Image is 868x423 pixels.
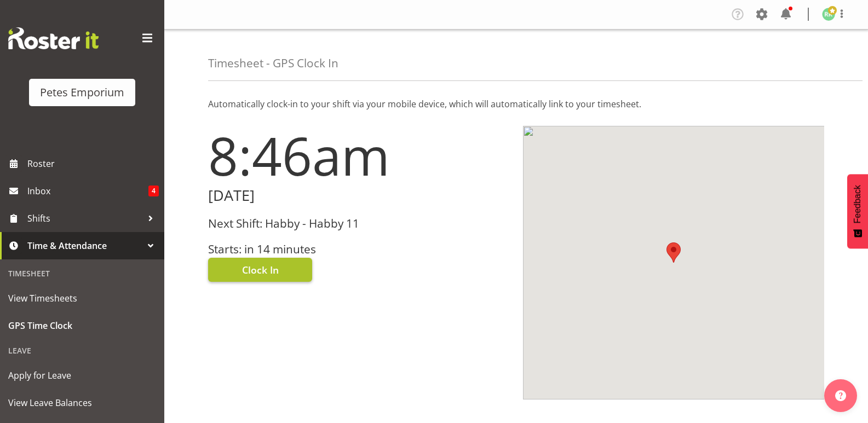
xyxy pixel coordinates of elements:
[208,187,510,204] h2: [DATE]
[148,186,159,196] span: 4
[8,27,99,49] img: Rosterit website logo
[208,97,824,111] p: Automatically clock-in to your shift via your mobile device, which will automatically link to you...
[27,183,148,199] span: Inbox
[27,210,142,227] span: Shifts
[3,362,162,389] a: Apply for Leave
[3,262,162,285] div: Timesheet
[208,258,312,282] button: Clock In
[208,217,510,230] h3: Next Shift: Habby - Habby 11
[27,155,159,172] span: Roster
[8,395,156,411] span: View Leave Balances
[27,237,142,254] span: Time & Attendance
[3,312,162,339] a: GPS Time Clock
[822,8,835,21] img: ruth-robertson-taylor722.jpg
[8,290,156,306] span: View Timesheets
[847,174,868,248] button: Feedback - Show survey
[208,243,510,256] h3: Starts: in 14 minutes
[8,317,156,334] span: GPS Time Clock
[3,339,162,362] div: Leave
[853,185,863,223] span: Feedback
[40,84,124,101] div: Petes Emporium
[242,263,279,277] span: Clock In
[3,285,162,312] a: View Timesheets
[835,390,846,401] img: help-xxl-2.png
[208,57,338,69] h4: Timesheet - GPS Clock In
[8,367,156,384] span: Apply for Leave
[3,389,162,416] a: View Leave Balances
[208,126,510,185] h1: 8:46am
